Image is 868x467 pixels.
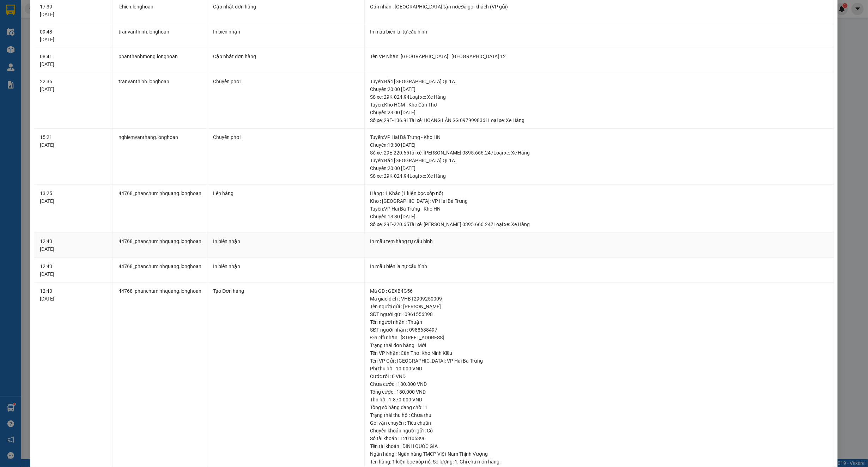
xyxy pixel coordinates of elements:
[370,53,828,60] div: Tên VP Nhận: [GEOGRAPHIC_DATA] : [GEOGRAPHIC_DATA] 12
[370,341,828,349] div: Trạng thái đơn hàng : Mới
[370,101,828,124] div: Tuyến : Kho HCM - Kho Cần Thơ Chuyến: 23:00 [DATE] Số xe: 29E-136.91 Tài xế: HOÀNG LÂN SG 0979998...
[370,326,828,334] div: SĐT người nhận : 0988638497
[370,262,828,270] div: In mẫu biên lai tự cấu hình
[370,28,828,36] div: In mẫu biên lai tự cấu hình
[370,458,828,466] div: Tên hàng: , Số lượng: , Ghi chú món hàng:
[40,28,107,43] div: 09:48 [DATE]
[370,3,828,11] div: Gán nhãn : [GEOGRAPHIC_DATA] tận nơi,Đã gọi khách (VP gửi)
[370,380,828,388] div: Chưa cước : 180.000 VND
[40,53,107,68] div: 08:41 [DATE]
[370,310,828,318] div: SĐT người gửi : 0961556398
[370,411,828,419] div: Trạng thái thu hộ : Chưa thu
[213,287,358,295] div: Tạo Đơn hàng
[213,53,358,60] div: Cập nhật đơn hàng
[370,303,828,310] div: Tên người gửi : [PERSON_NAME]
[370,349,828,357] div: Tên VP Nhận: Cần Thơ: Kho Ninh Kiều
[40,287,107,303] div: 12:43 [DATE]
[370,372,828,380] div: Cước rồi : 0 VND
[213,189,358,197] div: Lên hàng
[213,262,358,270] div: In biên nhận
[370,427,828,435] div: Chuyển khoản người gửi : Có
[40,3,107,18] div: 17:39 [DATE]
[370,157,828,180] div: Tuyến : Bắc [GEOGRAPHIC_DATA] QL1A Chuyến: 20:00 [DATE] Số xe: 29K-024.94 Loại xe: Xe Hàng
[370,450,828,458] div: Ngân hàng : Ngân hàng TMCP Việt Nam Thịnh Vượng
[40,262,107,278] div: 12:43 [DATE]
[370,388,828,396] div: Tổng cước : 180.000 VND
[370,435,828,442] div: Số tài khoản : 120105396
[370,78,828,101] div: Tuyến : Bắc [GEOGRAPHIC_DATA] QL1A Chuyến: 20:00 [DATE] Số xe: 29K-024.94 Loại xe: Xe Hàng
[213,133,358,141] div: Chuyển phơi
[370,197,828,205] div: Kho : [GEOGRAPHIC_DATA]: VP Hai Bà Trưng
[113,185,207,233] td: 44768_phanchuminhquang.longhoan
[370,318,828,326] div: Tên người nhận : Thuận
[370,133,828,157] div: Tuyến : VP Hai Bà Trưng - Kho HN Chuyến: 13:30 [DATE] Số xe: 29E-220.65 Tài xế: [PERSON_NAME] 039...
[370,334,828,341] div: Địa chỉ nhận : [STREET_ADDRESS]
[455,459,458,465] span: 1
[370,205,828,228] div: Tuyến : VP Hai Bà Trưng - Kho HN Chuyến: 13:30 [DATE] Số xe: 29E-220.65 Tài xế: [PERSON_NAME] 039...
[370,404,828,411] div: Tổng số hàng đang chờ : 1
[40,78,107,93] div: 22:36 [DATE]
[113,129,207,185] td: nghiemvanthang.longhoan
[113,73,207,129] td: tranvanthinh.longhoan
[370,237,828,245] div: In mẫu tem hàng tự cấu hình
[370,287,828,295] div: Mã GD : GEXB4G56
[370,189,828,197] div: Hàng : 1 Khác (1 kiện bọc xốp nổ)
[113,48,207,73] td: phanthanhmong.longhoan
[213,78,358,85] div: Chuyển phơi
[370,357,828,365] div: Tên VP Gửi : [GEOGRAPHIC_DATA]: VP Hai Bà Trưng
[393,459,431,465] span: 1 kiện bọc xốp nổ
[370,419,828,427] div: Gói vận chuyển : Tiêu chuẩn
[113,23,207,48] td: tranvanthinh.longhoan
[40,237,107,253] div: 12:43 [DATE]
[370,396,828,404] div: Thu hộ : 1.870.000 VND
[370,365,828,372] div: Phí thu hộ : 10.000 VND
[370,442,828,450] div: Tên tài khoản : DINH QUOC GIA
[40,189,107,205] div: 13:25 [DATE]
[40,133,107,149] div: 15:21 [DATE]
[370,295,828,303] div: Mã giao dịch : VHBT2909250009
[113,258,207,283] td: 44768_phanchuminhquang.longhoan
[213,28,358,36] div: In biên nhận
[213,3,358,11] div: Cập nhật đơn hàng
[113,233,207,258] td: 44768_phanchuminhquang.longhoan
[213,237,358,245] div: In biên nhận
